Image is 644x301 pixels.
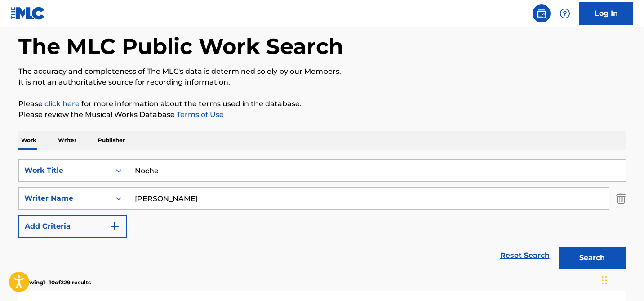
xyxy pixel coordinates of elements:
[599,258,644,301] iframe: Chat Widget
[18,159,626,274] form: Search Form
[24,165,105,176] div: Work Title
[579,2,633,25] a: Log In
[95,131,128,150] p: Publisher
[175,110,224,119] a: Terms of Use
[616,187,626,210] img: Delete Criterion
[18,131,39,150] p: Work
[18,77,626,88] p: It is not an authoritative source for recording information.
[560,8,570,19] img: help
[602,267,607,294] div: Drag
[18,109,626,120] p: Please review the Musical Works Database
[55,131,79,150] p: Writer
[18,215,127,238] button: Add Criteria
[44,99,80,108] a: click here
[536,8,547,19] img: search
[109,221,120,232] img: 9d2ae6d4665cec9f34b9.svg
[18,33,343,60] h1: The MLC Public Work Search
[24,193,105,204] div: Writer Name
[533,4,551,22] a: Public Search
[11,7,45,20] img: MLC Logo
[556,4,574,22] div: Help
[18,279,91,287] p: Showing 1 - 10 of 229 results
[559,247,626,269] button: Search
[18,99,626,109] p: Please for more information about the terms used in the database.
[496,246,554,265] a: Reset Search
[18,66,626,77] p: The accuracy and completeness of The MLC's data is determined solely by our Members.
